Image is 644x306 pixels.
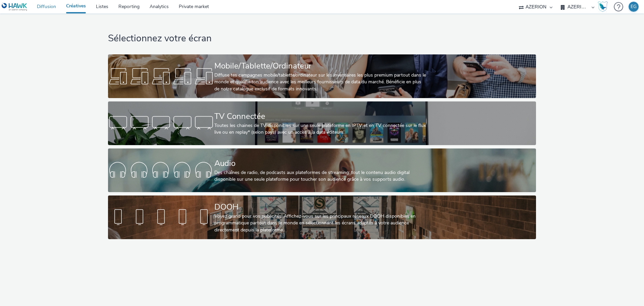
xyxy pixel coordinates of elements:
[214,158,427,169] div: Audio
[214,213,427,233] div: Voyez grand pour vos publicités! Affichez-vous sur les principaux réseaux DOOH disponibles en pro...
[108,148,536,192] a: AudioDes chaînes de radio, de podcasts aux plateformes de streaming: tout le contenu audio digita...
[598,1,610,12] a: Hawk Academy
[631,2,637,12] div: EG
[214,72,427,92] div: Diffuse tes campagnes mobile/tablette/ordinateur sur les inventaires les plus premium partout dan...
[214,169,427,183] div: Des chaînes de radio, de podcasts aux plateformes de streaming: tout le contenu audio digital dis...
[214,111,427,122] div: TV Connectée
[2,3,28,11] img: undefined Logo
[108,101,536,145] a: TV ConnectéeToutes les chaines de TV disponibles sur une seule plateforme en IPTV et en TV connec...
[108,54,536,98] a: Mobile/Tablette/OrdinateurDiffuse tes campagnes mobile/tablette/ordinateur sur les inventaires le...
[108,32,536,45] h1: Sélectionnez votre écran
[214,60,427,72] div: Mobile/Tablette/Ordinateur
[108,195,536,239] a: DOOHVoyez grand pour vos publicités! Affichez-vous sur les principaux réseaux DOOH disponibles en...
[214,201,427,213] div: DOOH
[214,122,427,136] div: Toutes les chaines de TV disponibles sur une seule plateforme en IPTV et en TV connectée sur le f...
[598,1,608,12] img: Hawk Academy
